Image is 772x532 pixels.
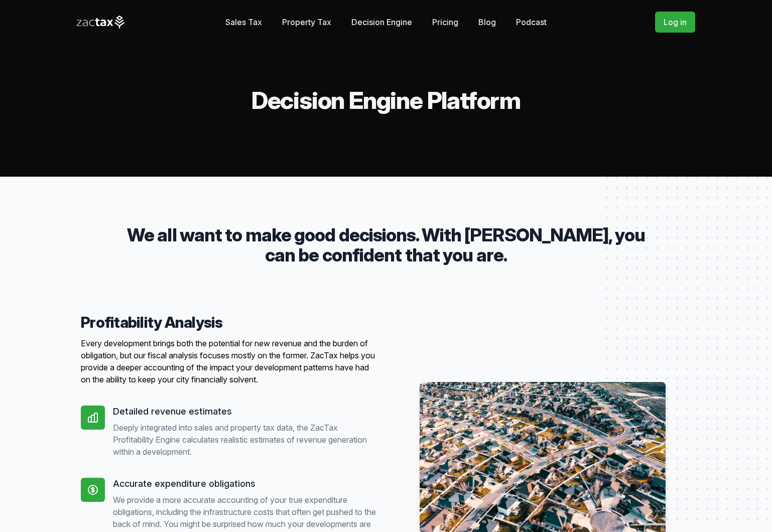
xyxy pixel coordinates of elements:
[113,478,378,490] h5: Accurate expenditure obligations
[113,422,378,458] p: Deeply integrated into sales and property tax data, the ZacTax Profitability Engine calculates re...
[81,313,378,331] h4: Profitability Analysis
[478,12,496,32] a: Blog
[432,12,458,32] a: Pricing
[282,12,331,32] a: Property Tax
[516,12,547,32] a: Podcast
[113,406,378,418] h5: Detailed revenue estimates
[225,12,262,32] a: Sales Tax
[113,225,659,265] p: We all want to make good decisions. With [PERSON_NAME], you can be confident that you are.
[81,337,378,385] p: Every development brings both the potential for new revenue and the burden of obligation, but our...
[351,12,412,32] a: Decision Engine
[77,88,695,112] h2: Decision Engine Platform
[655,12,695,33] a: Log in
